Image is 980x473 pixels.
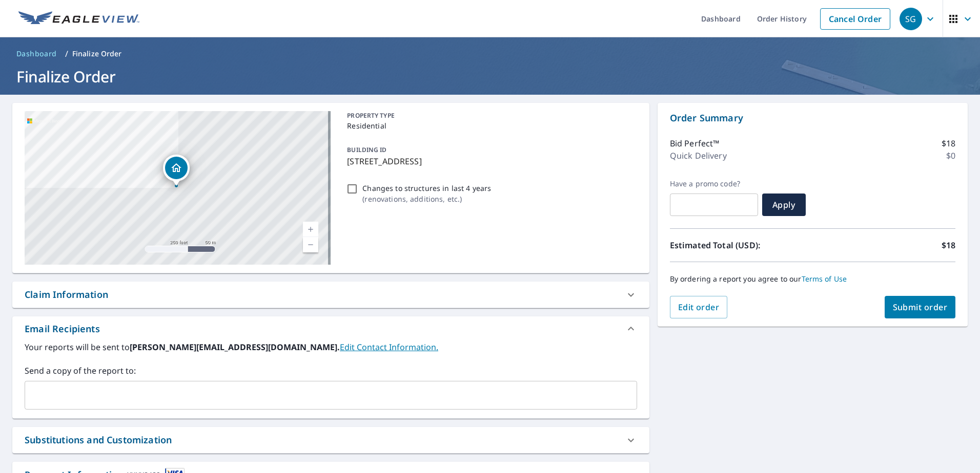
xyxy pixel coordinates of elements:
[942,137,955,149] p: $18
[25,341,637,353] label: Your reports will be sent to
[163,155,190,186] div: Dropped pin, building 1, Residential property, 20 Water St Lincoln, DE 19960
[65,48,68,60] li: /
[25,433,172,447] div: Substitutions and Customization
[12,66,968,87] h1: Finalize Order
[362,183,491,193] p: Changes to structures in last 4 years
[900,8,922,30] div: SG
[678,302,720,313] span: Edit order
[770,199,798,210] span: Apply
[347,120,632,131] p: Residential
[670,179,758,188] label: Have a promo code?
[946,149,955,162] p: $0
[12,282,649,308] div: Claim Information
[885,296,956,318] button: Submit order
[670,296,728,318] button: Edit order
[12,316,649,341] div: Email Recipients
[12,46,61,62] a: Dashboard
[340,341,438,353] a: EditContactInfo
[893,302,948,313] span: Submit order
[670,274,955,284] p: By ordering a report you agree to our
[12,46,968,62] nav: breadcrumb
[347,155,632,167] p: [STREET_ADDRESS]
[16,49,57,59] span: Dashboard
[347,111,632,120] p: PROPERTY TYPE
[820,8,890,30] a: Cancel Order
[12,427,649,453] div: Substitutions and Customization
[25,288,108,302] div: Claim Information
[25,364,637,377] label: Send a copy of the report to:
[942,239,955,251] p: $18
[18,11,139,27] img: EV Logo
[347,145,386,154] p: BUILDING ID
[670,111,955,125] p: Order Summary
[802,274,847,284] a: Terms of Use
[762,193,806,216] button: Apply
[303,237,318,252] a: Current Level 17, Zoom Out
[25,322,100,336] div: Email Recipients
[130,341,340,353] b: [PERSON_NAME][EMAIL_ADDRESS][DOMAIN_NAME].
[670,149,727,162] p: Quick Delivery
[670,239,813,251] p: Estimated Total (USD):
[670,137,720,149] p: Bid Perfect™
[72,49,122,59] p: Finalize Order
[362,193,491,204] p: ( renovations, additions, etc. )
[303,222,318,237] a: Current Level 17, Zoom In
